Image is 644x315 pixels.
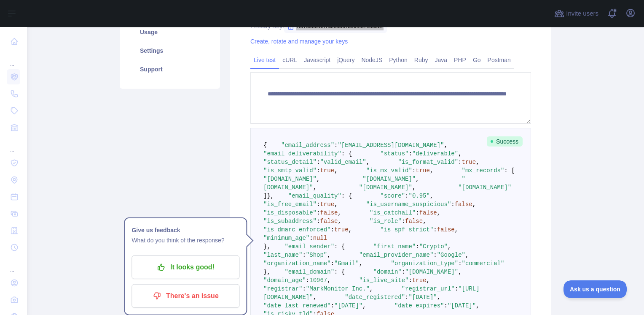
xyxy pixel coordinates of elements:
span: : [309,235,313,242]
span: "is_free_email" [263,201,317,208]
span: "is_live_site" [359,277,409,284]
span: , [455,226,458,233]
span: false [320,209,338,216]
span: : [444,302,448,309]
span: : [409,277,412,284]
span: : [331,260,334,267]
span: "email_sender" [284,243,334,250]
span: : [416,209,419,216]
span: , [458,150,462,157]
a: NodeJS [358,53,386,67]
span: Invite users [566,9,598,19]
span: , [359,260,362,267]
span: "is_smtp_valid" [263,167,317,174]
span: "is_username_suspicious" [366,201,451,208]
span: , [437,209,440,216]
span: , [412,184,416,191]
span: : [451,201,454,208]
a: Go [470,53,484,67]
span: , [427,277,430,284]
span: true [416,167,430,174]
span: , [472,201,476,208]
span: , [362,302,366,309]
span: "[DOMAIN_NAME]" [458,184,511,191]
span: , [327,252,330,258]
span: : { [334,243,345,250]
span: }, [267,193,274,199]
span: : { [341,193,352,199]
div: ... [7,257,20,274]
span: , [313,184,317,191]
span: "is_format_valid" [398,159,458,166]
span: : [331,226,334,233]
a: Python [386,53,411,67]
a: jQuery [334,53,358,67]
span: "[DOMAIN_NAME]" [362,176,416,182]
span: : { [334,269,345,275]
span: : [416,243,419,250]
a: Live test [250,53,279,67]
span: : [402,269,405,275]
span: , [423,218,426,225]
span: , [465,252,469,258]
span: : [455,285,458,292]
span: , [430,167,433,174]
span: { [263,142,267,149]
span: false [437,226,455,233]
span: : [405,294,408,301]
span: "organization_name" [263,260,331,267]
span: null [313,235,327,242]
span: false [455,201,472,208]
span: "status" [380,150,408,157]
span: }, [263,269,271,275]
span: Success [487,136,523,147]
span: : [ [504,167,515,174]
span: : [317,167,320,174]
span: : [458,260,462,267]
span: true [462,159,476,166]
span: , [317,176,320,182]
span: "is_disposable" [263,209,317,216]
span: "mx_records" [462,167,504,174]
span: : [302,285,306,292]
span: "[DOMAIN_NAME]" [359,184,412,191]
span: , [444,142,448,149]
a: Support [130,60,210,79]
span: "registrar" [263,285,302,292]
a: Java [432,53,451,67]
p: What do you think of the response? [131,235,239,245]
span: "email_domain" [284,269,334,275]
span: , [458,269,462,275]
span: "[DOMAIN_NAME]" [263,176,465,191]
span: , [313,294,317,301]
span: "email_quality" [288,193,341,199]
span: "[DATE]" [408,294,437,301]
span: "status_detail" [263,159,317,166]
span: "is_dmarc_enforced" [263,226,331,233]
span: , [430,193,433,199]
p: It looks good! [138,260,233,274]
span: 10967 [309,277,327,284]
span: "[URL][DOMAIN_NAME]" [263,285,480,301]
span: , [476,302,479,309]
span: "email_provider_name" [359,252,433,258]
h1: Give us feedback [131,225,239,235]
span: "email_deliverability" [263,150,341,157]
span: "MarkMonitor Inc." [306,285,370,292]
span: true [320,167,334,174]
span: : { [341,150,352,157]
a: cURL [279,53,301,67]
span: "Google" [437,252,465,258]
span: , [437,294,440,301]
span: : [331,302,334,309]
span: "domain_age" [263,277,306,284]
a: Javascript [301,53,334,67]
span: "commercial" [462,260,504,267]
span: , [338,218,341,225]
a: Ruby [411,53,432,67]
span: "date_registered" [345,294,405,301]
span: : [317,209,320,216]
span: }, [263,243,271,250]
span: , [448,243,451,250]
span: : [334,142,338,149]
